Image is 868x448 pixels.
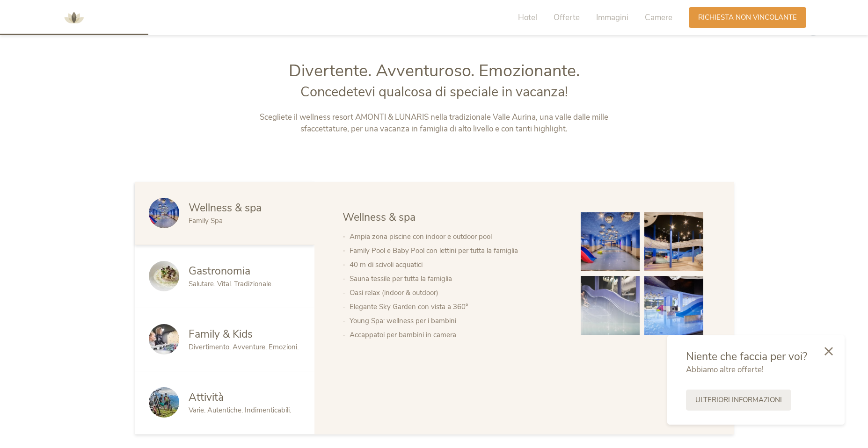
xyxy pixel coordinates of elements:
[350,328,562,342] li: Accappatoi per bambini in camera
[189,264,250,278] span: Gastronomia
[189,327,253,341] span: Family & Kids
[350,244,562,258] li: Family Pool e Baby Pool con lettini per tutta la famiglia
[350,286,562,300] li: Oasi relax (indoor & outdoor)
[60,14,88,21] a: AMONTI & LUNARIS Wellnessresort
[645,12,672,23] span: Camere
[518,12,537,23] span: Hotel
[189,390,224,405] span: Attività
[698,13,797,22] span: Richiesta non vincolante
[686,349,807,364] span: Niente che faccia per voi?
[350,272,562,286] li: Sauna tessile per tutta la famiglia
[289,59,580,82] span: Divertente. Avventuroso. Emozionante.
[189,342,299,352] span: Divertimento. Avventure. Emozioni.
[60,4,88,32] img: AMONTI & LUNARIS Wellnessresort
[350,314,562,328] li: Young Spa: wellness per i bambini
[554,12,580,23] span: Offerte
[596,12,628,23] span: Immagini
[189,201,262,215] span: Wellness & spa
[239,111,629,135] p: Scegliete il wellness resort AMONTI & LUNARIS nella tradizionale Valle Aurina, una valle dalle mi...
[343,210,416,224] span: Wellness & spa
[695,395,782,405] span: Ulteriori informazioni
[189,279,273,289] span: Salutare. Vital. Tradizionale.
[350,258,562,272] li: 40 m di scivoli acquatici
[686,390,791,411] a: Ulteriori informazioni
[189,216,223,225] span: Family Spa
[300,83,568,101] span: Concedetevi qualcosa di speciale in vacanza!
[189,405,291,415] span: Varie. Autentiche. Indimenticabili.
[350,230,562,244] li: Ampia zona piscine con indoor e outdoor pool
[686,364,764,375] span: Abbiamo altre offerte!
[350,300,562,314] li: Elegante Sky Garden con vista a 360°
